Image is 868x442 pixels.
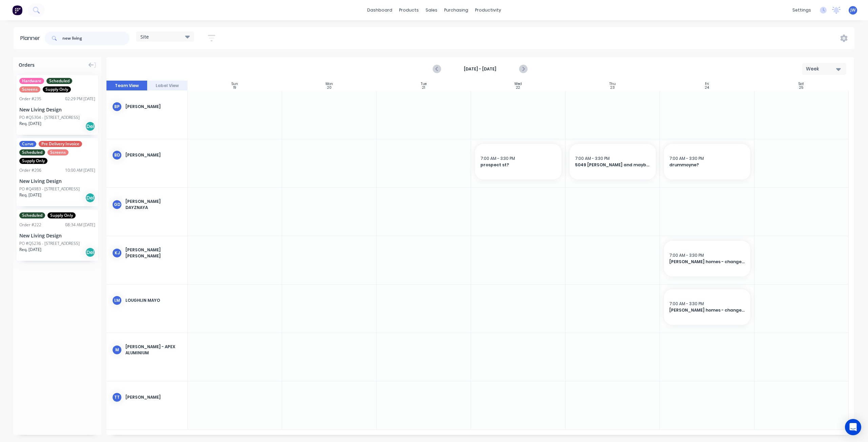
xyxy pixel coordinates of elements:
[798,82,804,86] div: Sat
[575,162,650,168] span: 5049 [PERSON_NAME] and maybe door changover for shire skylights
[65,167,95,173] div: 10:00 AM [DATE]
[802,63,846,75] button: Week
[396,5,422,15] div: products
[125,247,182,259] div: [PERSON_NAME] [PERSON_NAME]
[789,5,814,15] div: settings
[19,186,80,192] div: PO #Q4983 - [STREET_ADDRESS]
[19,78,44,84] span: Hardware
[125,344,182,356] div: [PERSON_NAME] - Apex Aluminium
[125,297,182,303] div: Loughlin Mayo
[669,155,704,161] span: 7:00 AM - 3:30 PM
[669,252,704,258] span: 7:00 AM - 3:30 PM
[472,5,505,15] div: productivity
[20,34,43,42] div: Planner
[125,104,182,110] div: [PERSON_NAME]
[19,192,41,198] span: Req. [DATE]
[669,259,745,265] span: [PERSON_NAME] homes - change over 2x bifold [PERSON_NAME] / replace 2x cam handles with keys
[850,7,855,13] span: JW
[799,86,803,89] div: 25
[19,177,95,185] div: New Living Design
[125,152,182,158] div: [PERSON_NAME]
[112,392,122,402] div: TT
[19,121,41,127] span: Req. [DATE]
[516,86,520,89] div: 22
[19,232,95,239] div: New Living Design
[19,222,41,228] div: Order # 222
[19,96,41,102] div: Order # 235
[480,155,515,161] span: 7:00 AM - 3:30 PM
[106,81,147,91] button: Team View
[19,61,35,68] span: Orders
[845,419,861,435] div: Open Intercom Messenger
[233,86,236,89] div: 19
[112,295,122,306] div: LM
[85,193,95,203] div: Del
[125,394,182,400] div: [PERSON_NAME]
[47,212,76,218] span: Supply Only
[65,96,95,102] div: 02:29 PM [DATE]
[19,212,45,218] span: Scheduled
[39,141,82,147] span: Pre Delivery Invoice
[19,141,36,147] span: Curve
[575,155,610,161] span: 7:00 AM - 3:30 PM
[19,106,95,113] div: New Living Design
[112,345,122,355] div: M
[325,82,333,86] div: Mon
[422,5,441,15] div: sales
[19,240,80,247] div: PO #Q5236 - [STREET_ADDRESS]
[85,121,95,131] div: Del
[12,5,22,15] img: Factory
[112,248,122,258] div: KJ
[422,86,425,89] div: 21
[140,33,149,40] span: Site
[364,5,396,15] a: dashboard
[19,86,40,92] span: Screens
[327,86,332,89] div: 20
[85,247,95,257] div: Del
[669,307,745,313] span: [PERSON_NAME] homes - change over 2x bifold [PERSON_NAME] / replace 2x cam handles with keys
[125,198,182,211] div: [PERSON_NAME] Dayznaya
[705,82,709,86] div: Fri
[47,149,68,155] span: Screens
[43,86,71,92] span: Supply Only
[514,82,522,86] div: Wed
[232,82,238,86] div: Sun
[112,102,122,112] div: bp
[19,247,41,253] span: Req. [DATE]
[421,82,427,86] div: Tue
[669,301,704,307] span: 7:00 AM - 3:30 PM
[112,150,122,160] div: BD
[19,149,45,155] span: Scheduled
[609,82,616,86] div: Thu
[46,78,72,84] span: Scheduled
[19,158,47,164] span: Supply Only
[610,86,615,89] div: 23
[441,5,472,15] div: purchasing
[446,66,514,72] strong: [DATE] - [DATE]
[705,86,709,89] div: 24
[19,114,80,121] div: PO #Q5304 - [STREET_ADDRESS]
[480,162,556,168] span: prospect st?
[65,222,95,228] div: 08:34 AM [DATE]
[62,31,130,45] input: Search for orders...
[19,167,41,173] div: Order # 206
[669,162,745,168] span: drummoyne?
[112,199,122,210] div: GD
[147,81,188,91] button: Label View
[806,65,837,72] div: Week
